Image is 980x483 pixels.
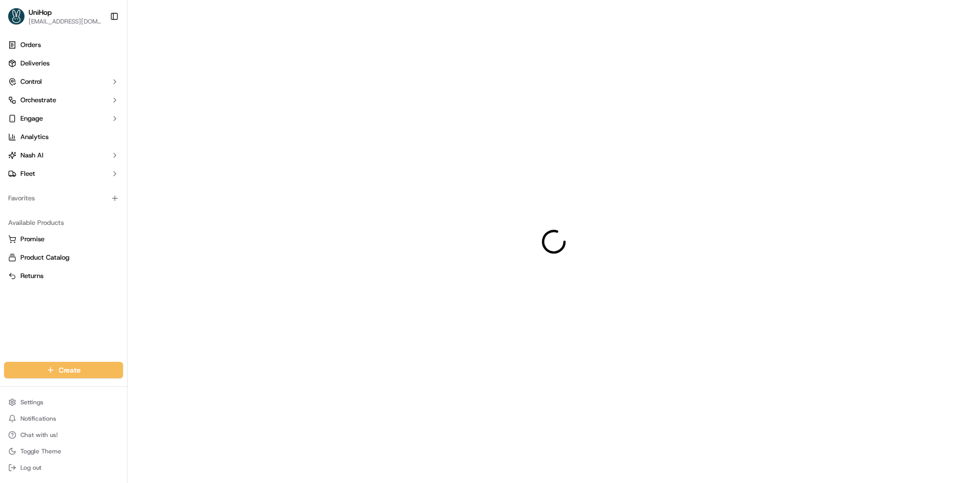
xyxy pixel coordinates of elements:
span: Log out [20,464,41,472]
span: Chat with us! [20,431,58,439]
button: Nash AI [4,147,123,164]
span: Notifications [20,415,56,423]
button: Product Catalog [4,249,123,266]
img: UniHop [8,8,24,25]
span: Control [20,77,42,86]
span: Engage [20,114,43,123]
a: Returns [8,271,119,281]
div: Available Products [4,215,123,231]
button: Control [4,74,123,90]
span: Nash AI [20,151,43,160]
button: Returns [4,268,123,284]
button: Log out [4,461,123,475]
a: Analytics [4,129,123,145]
button: Toggle Theme [4,444,123,458]
button: UniHop [29,7,52,17]
a: Product Catalog [8,253,119,262]
a: Deliveries [4,55,123,72]
span: Deliveries [20,59,50,68]
span: Returns [20,271,43,281]
button: [EMAIL_ADDRESS][DOMAIN_NAME] [29,17,102,26]
span: Fleet [20,169,35,178]
span: Settings [20,398,43,406]
button: Chat with us! [4,428,123,442]
button: Orchestrate [4,92,123,108]
button: Engage [4,110,123,127]
span: Orchestrate [20,96,56,105]
a: Promise [8,235,119,244]
span: Create [59,365,81,375]
a: Orders [4,37,123,53]
span: Toggle Theme [20,447,61,455]
span: Promise [20,235,44,244]
span: Analytics [20,132,48,142]
button: UniHopUniHop[EMAIL_ADDRESS][DOMAIN_NAME] [4,4,106,29]
button: Create [4,362,123,378]
button: Notifications [4,411,123,426]
button: Promise [4,231,123,247]
div: Favorites [4,190,123,206]
span: Orders [20,40,41,50]
button: Settings [4,395,123,409]
span: Product Catalog [20,253,69,262]
button: Fleet [4,166,123,182]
